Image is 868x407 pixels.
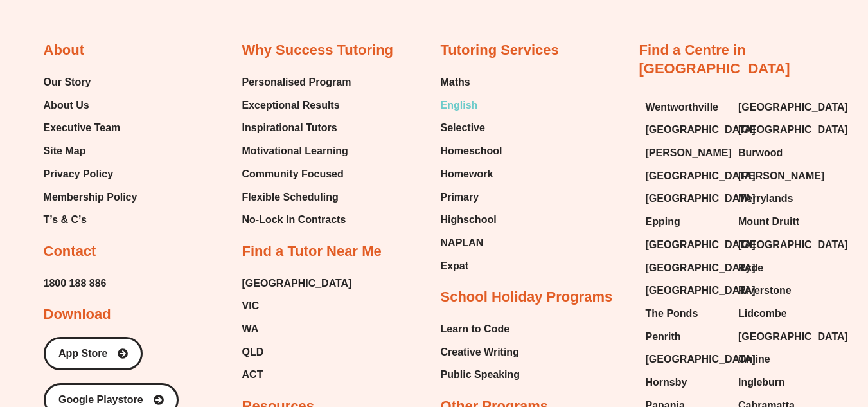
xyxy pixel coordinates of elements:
[639,42,790,77] a: Find a Centre in [GEOGRAPHIC_DATA]
[185,134,192,141] span: W
[123,144,128,151] span: V
[127,75,137,88] span: Q
[242,118,337,138] span: Inspirational Tutors
[242,96,351,115] a: Exceptional Results
[85,134,89,141] span: V
[135,1,154,19] span: of ⁨4⁩
[100,144,107,151] span: 
[70,117,73,127] span: (
[218,134,223,141] span: Y
[181,134,186,141] span: U
[166,144,173,151] span: W
[44,165,137,184] a: Privacy Policy
[738,143,783,163] span: Burwood
[118,117,123,127] span: L
[306,134,311,141] span: H
[193,134,197,141] span: J
[738,212,819,231] a: Mount Druitt
[654,262,868,407] iframe: Chat Widget
[242,73,351,92] a: Personalised Program
[441,257,469,276] span: Expat
[646,281,756,300] span: [GEOGRAPHIC_DATA]
[168,144,173,151] span: D
[162,134,167,141] span: H
[113,144,118,151] span: P
[213,134,217,141] span: J
[738,258,763,278] span: Ryde
[128,144,136,151] span: 
[120,117,128,127] span: Q
[251,134,258,141] span: W
[441,210,502,230] a: Highschool
[242,118,351,138] a: Inspirational Tutors
[285,134,290,141] span: D
[315,134,323,141] span: 
[102,144,107,151] span: Z
[188,144,193,151] span: H
[100,134,107,141] span: 
[189,134,195,141] span: Q
[646,143,732,163] span: [PERSON_NAME]
[187,134,191,141] span: L
[242,41,394,60] h2: Why Success Tutoring
[242,96,340,115] span: Exceptional Results
[646,281,725,300] a: [GEOGRAPHIC_DATA]
[172,134,174,141] span: I
[102,134,105,141] span: L
[441,188,502,207] a: Primary
[738,189,793,208] span: Merrylands
[205,134,210,141] span: D
[646,350,725,369] a: [GEOGRAPHIC_DATA]
[242,274,352,293] span: [GEOGRAPHIC_DATA]
[646,167,756,186] span: [GEOGRAPHIC_DATA]
[319,134,323,141] span: 7
[145,144,149,151] span: X
[353,134,358,141] span: D
[123,134,128,141] span: H
[119,134,125,141] span: Q
[738,235,848,255] span: [GEOGRAPHIC_DATA]
[242,320,352,339] a: WA
[89,134,93,141] span: V
[148,144,154,151] span: Q
[646,98,719,117] span: Wentworthville
[211,134,218,141] span: 
[441,118,485,138] span: Selective
[134,144,139,151] span: U
[441,343,520,362] a: Creative Writing
[226,134,230,141] span: V
[96,134,98,141] span: \
[182,144,189,151] span: W
[646,304,698,323] span: The Ponds
[146,75,156,88] span: Q
[44,165,114,184] span: Privacy Policy
[441,165,502,184] a: Homework
[274,134,279,141] span: Z
[143,134,148,141] span: D
[93,117,96,127] span: \
[441,365,520,384] span: Public Speaking
[738,120,848,140] span: [GEOGRAPHIC_DATA]
[441,96,478,115] span: English
[327,134,334,141] span: 
[44,73,137,92] a: Our Story
[44,41,85,60] h2: About
[120,75,129,88] span: D
[210,75,214,88] span: /
[279,134,285,141] span: Q
[441,320,520,339] a: Learn to Code
[155,134,160,141] span: H
[646,120,725,140] a: [GEOGRAPHIC_DATA]
[326,1,344,19] button: Draw
[174,134,181,141] span: 
[242,365,263,384] span: ACT
[44,96,137,115] a: About Us
[172,75,182,88] span: H
[70,144,75,151] span: D
[44,96,89,115] span: About Us
[136,134,138,141] span: \
[127,144,134,151] span: W
[646,120,756,140] span: [GEOGRAPHIC_DATA]
[233,75,242,88] span: V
